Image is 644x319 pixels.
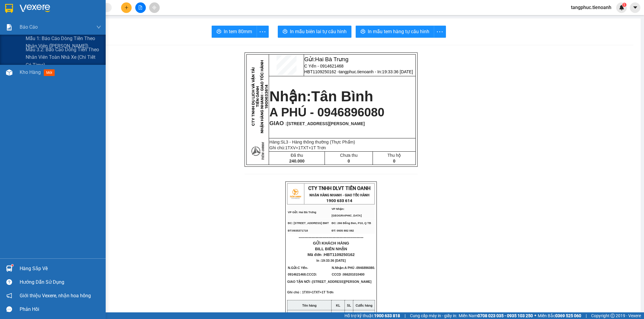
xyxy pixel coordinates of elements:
[368,28,429,35] span: In mẫu tem hàng tự cấu hình
[269,145,326,150] span: Ghi chú:
[26,46,101,68] span: Mẫu 3.2: Báo cáo dòng tiền theo nhân viên toàn nhà xe (Chi Tiết Có Time)
[212,26,257,38] button: printerIn tem 80mm
[124,5,129,10] span: plus
[285,145,326,150] span: 1TXV+1TXT+1T Trơn
[216,29,221,35] span: printer
[6,279,12,285] span: question-circle
[459,312,533,319] span: Miền Nam
[538,312,581,319] span: Miền Bắc
[434,26,446,38] button: more
[324,252,355,257] span: HBT1109250162
[339,69,413,74] span: tangphuc.tienoanh - In:
[633,5,638,10] span: caret-down
[332,229,354,232] span: ĐT: 0935 882 082
[308,185,370,191] span: CTY TNHH DLVT TIẾN OANH
[566,4,616,11] span: tangphuc.tienoanh
[6,265,12,272] img: warehouse-icon
[290,28,347,35] span: In mẫu biên lai tự cấu hình
[288,211,316,214] span: VP Gửi: Hai Bà Trưng
[356,304,373,307] strong: Cước hàng
[393,159,396,163] span: 0
[312,280,372,283] span: [STREET_ADDRESS][PERSON_NAME]
[291,153,303,158] span: Đã thu
[348,159,350,163] span: 0
[288,273,318,276] span: 0914621468.
[20,264,101,273] div: Hàng sắp về
[5,4,13,13] img: logo-vxr
[619,5,624,10] img: icon-new-feature
[6,306,12,312] span: message
[309,193,370,197] strong: NHẬN HÀNG NHANH - GIAO TỐC HÀNH
[20,278,101,287] div: Hướng dẫn sử dụng
[304,69,413,74] span: HBT1109250162 -
[11,264,13,266] sup: 1
[410,312,457,319] span: Cung cấp máy in - giấy in:
[360,29,365,35] span: printer
[138,5,143,10] span: file-add
[299,235,363,240] span: ----------------------------------------------
[96,25,101,30] span: down
[315,56,349,62] span: Hai Bà Trưng
[269,106,384,119] span: A PHÚ - 0946896080
[332,266,375,276] span: A PHÚ -
[149,2,160,13] button: aim
[288,222,329,225] span: ĐC: [STREET_ADDRESS] BMT
[313,241,349,245] span: GỬI KHÁCH HÀNG
[44,69,55,76] span: mới
[278,26,351,38] button: printerIn mẫu biên lai tự cấu hình
[287,290,333,299] span: Ghi chú : 1TXV+1TXT+1T Trơn
[20,69,41,75] span: Kho hàng
[287,280,371,283] span: GIAO TẬN NƠI :
[326,198,352,203] strong: 1900 633 614
[478,313,533,318] strong: 0708 023 035 - 0935 103 250
[586,312,587,319] span: |
[387,153,401,158] span: Thu hộ
[284,121,365,126] span: :
[283,29,287,35] span: printer
[135,2,146,13] button: file-add
[321,259,346,262] span: 19:33:36 [DATE]
[332,207,362,217] span: VP Nhận: [GEOGRAPHIC_DATA]
[152,5,156,10] span: aim
[121,2,132,13] button: plus
[630,2,640,13] button: caret-down
[288,186,303,201] img: logo
[340,153,357,158] span: Chưa thu
[623,3,625,7] span: 1
[336,304,340,307] strong: KL
[307,273,318,276] span: CCCD:
[6,69,12,76] img: warehouse-icon
[289,159,305,163] span: 240.000
[405,312,405,319] span: |
[315,247,347,251] span: BILL BIÊN NHẬN
[298,266,307,270] span: C Yến
[20,305,101,314] div: Phản hồi
[269,120,284,126] span: GIAO
[332,222,371,225] span: ĐC: 266 Đồng Đen, P10, Q TB
[434,28,446,36] span: more
[311,88,373,104] span: Tân Bình
[286,140,355,144] span: 3 - Hàng thông thường (Thực Phẩm)
[304,64,344,68] span: C Yến - 0914621468
[316,259,346,262] span: In :
[269,140,355,144] span: Hàng:SL
[257,28,268,36] span: more
[343,273,364,276] span: 066201010400
[287,121,365,126] span: [STREET_ADDRESS][PERSON_NAME]
[26,35,101,50] span: Mẫu 1: Báo cáo dòng tiền theo nhân viên ([PERSON_NAME])
[288,266,318,276] span: N.Gửi:
[269,88,373,104] strong: Nhận:
[534,314,536,317] span: ⚪️
[6,293,12,298] span: notification
[257,26,269,38] button: more
[610,314,615,318] span: copyright
[307,252,354,257] span: Mã đơn :
[304,56,348,62] span: Gửi:
[20,23,38,31] span: Báo cáo
[347,304,351,307] strong: SL
[288,229,308,232] span: ĐT:0935371718
[224,28,252,35] span: In tem 80mm
[20,292,91,299] span: Giới thiệu Vexere, nhận hoa hồng
[382,69,413,74] span: 19:33:36 [DATE]
[302,304,316,307] strong: Tên hàng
